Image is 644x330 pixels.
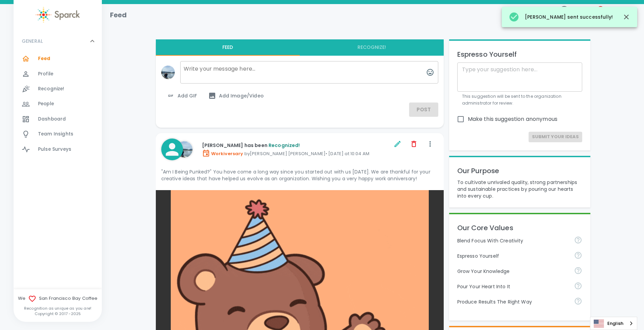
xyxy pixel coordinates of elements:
[14,306,102,311] p: Recognition as unique as you are!
[14,311,102,316] p: Copyright © 2017 - 2025
[38,100,54,107] span: People
[14,51,102,160] div: GENERAL
[176,141,192,158] img: Picture of Anna Belle Heredia
[38,116,66,123] span: Dashboard
[161,66,175,79] img: Picture of Anna Belle
[590,317,637,330] a: English
[22,38,43,44] p: GENERAL
[38,86,65,92] span: Recognize!
[14,112,102,127] a: Dashboard
[208,92,264,100] span: Add Image/Video
[14,295,102,303] span: We San Francisco Bay Coffee
[468,115,558,123] span: Make this suggestion anonymous
[574,236,582,244] svg: Achieve goals today and innovate for tomorrow
[14,31,102,51] div: GENERAL
[202,150,243,157] span: Workiversary
[509,9,613,25] div: [PERSON_NAME] sent successfully!
[269,142,300,149] span: Recognized!
[574,297,582,305] svg: Find success working together and doing the right thing
[457,165,582,176] p: Our Purpose
[14,7,102,23] a: Sparck logo
[38,146,71,153] span: Pulse Surveys
[167,92,197,100] span: Add GIF
[462,93,577,107] p: This suggestion will be sent to the organization administrator for review.
[156,39,300,56] button: Feed
[574,282,582,290] svg: Come to work to make a difference in your own way
[547,3,582,27] button: Language:en
[457,298,569,305] p: Produce Results The Right Way
[202,149,392,157] p: by [PERSON_NAME] [PERSON_NAME] • [DATE] at 10:04 AM
[590,317,637,330] aside: Language selected: English
[14,51,102,66] a: Feed
[457,49,582,60] p: Espresso Yourself
[14,81,102,96] a: Recognize!
[457,222,582,233] p: Our Core Values
[300,39,444,56] button: Recognize!
[38,55,51,62] span: Feed
[457,179,582,199] p: To cultivate unrivaled quality, strong partnerships and sustainable practices by pouring our hear...
[110,10,127,20] h1: Feed
[14,142,102,157] a: Pulse Surveys
[36,7,80,23] img: Sparck logo
[156,39,444,56] div: interaction tabs
[38,131,73,137] span: Team Insights
[38,71,53,77] span: Profile
[202,142,392,149] p: [PERSON_NAME] has been
[590,317,637,330] div: Language
[457,283,569,290] p: Pour Your Heart Into It
[574,267,582,275] svg: Follow your curiosity and learn together
[161,168,438,182] p: "Am I Being Punked?" You have come a long way since you started out with us [DATE]. We are thankf...
[14,67,102,81] a: Profile
[14,127,102,142] a: Team Insights
[457,237,569,244] p: Blend Focus With Creativity
[457,268,569,275] p: Grow Your Knowledge
[457,253,569,259] p: Espresso Yourself
[574,251,582,259] svg: Share your voice and your ideas
[14,96,102,111] a: People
